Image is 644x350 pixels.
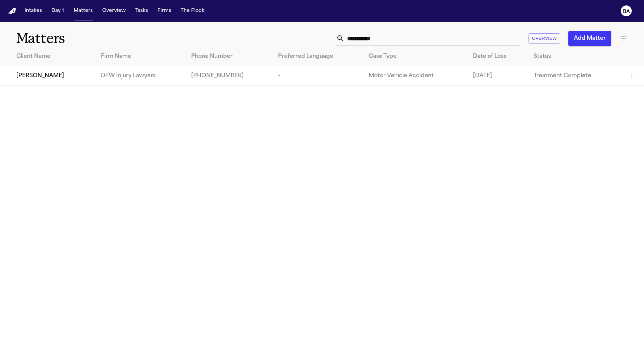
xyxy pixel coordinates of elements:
[528,33,560,44] button: Overview
[534,52,617,61] div: Status
[133,5,151,17] button: Tasks
[278,52,358,61] div: Preferred Language
[467,66,528,86] td: [DATE]
[71,5,95,17] button: Matters
[528,66,622,86] td: Treatment Complete
[8,8,16,14] img: Finch Logo
[191,52,267,61] div: Phone Number
[178,5,207,17] button: The Flock
[101,52,180,61] div: Firm Name
[369,52,462,61] div: Case Type
[99,5,128,17] button: Overview
[568,31,611,46] button: Add Matter
[273,66,363,86] td: -
[16,52,90,61] div: Client Name
[95,66,186,86] td: DFW Injury Lawyers
[155,5,174,17] button: Firms
[16,72,64,80] span: [PERSON_NAME]
[22,5,45,17] button: Intakes
[473,52,523,61] div: Date of Loss
[8,8,16,14] a: Home
[363,66,467,86] td: Motor Vehicle Accident
[49,5,67,17] button: Day 1
[16,30,194,47] h1: Matters
[186,66,273,86] td: [PHONE_NUMBER]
